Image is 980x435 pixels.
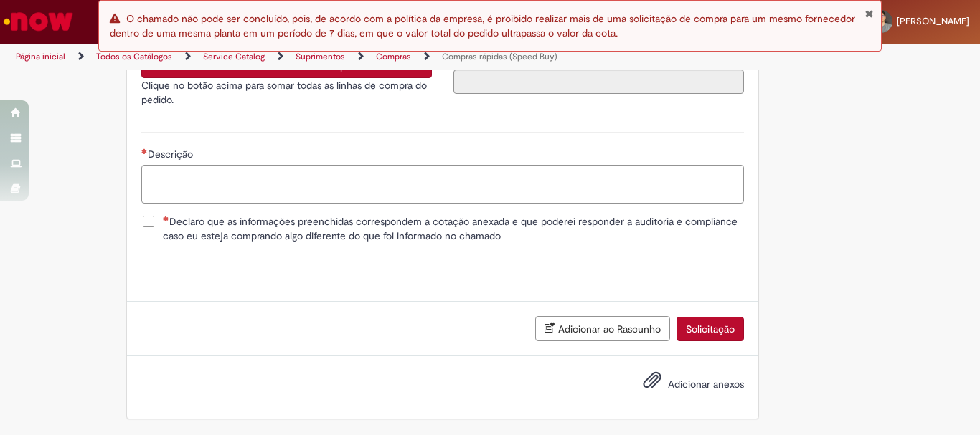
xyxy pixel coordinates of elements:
span: O chamado não pode ser concluído, pois, de acordo com a política da empresa, é proibido realizar ... [110,12,855,39]
span: Adicionar anexos [668,378,744,391]
span: Necessários [163,216,169,221]
ul: Trilhas de página [11,44,643,70]
p: Clique no botão acima para somar todas as linhas de compra do pedido. [141,78,432,107]
span: Declaro que as informações preenchidas correspondem a cotação anexada e que poderei responder a a... [163,214,744,243]
img: ServiceNow [1,7,75,36]
input: Valor Total (REAL) [453,70,744,94]
span: Descrição [148,148,196,161]
a: Service Catalog [203,51,265,62]
a: Suprimentos [296,51,345,62]
a: Compras [376,51,411,62]
a: Página inicial [16,51,65,62]
button: Adicionar ao Rascunho [535,316,670,341]
a: Compras rápidas (Speed Buy) [442,51,557,62]
a: Todos os Catálogos [96,51,172,62]
button: Solicitação [677,317,744,341]
span: [PERSON_NAME] [897,15,969,27]
button: Adicionar anexos [639,367,665,400]
textarea: Descrição [141,165,744,204]
span: Necessários [141,148,148,154]
button: Fechar Notificação [864,8,874,19]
